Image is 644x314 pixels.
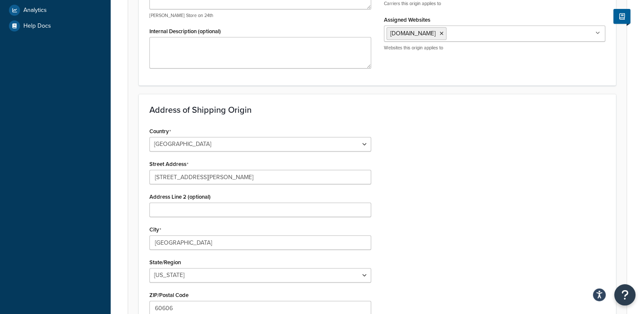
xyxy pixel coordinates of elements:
a: Help Docs [6,18,104,34]
label: Assigned Websites [384,17,430,23]
label: Internal Description (optional) [149,28,221,34]
p: Websites this origin applies to [384,45,606,51]
label: ZIP/Postal Code [149,292,189,298]
p: [PERSON_NAME] Store on 24th [149,12,371,19]
span: Analytics [23,7,47,14]
a: Analytics [6,3,104,18]
label: City [149,226,161,233]
button: Show Help Docs [613,9,630,24]
h3: Address of Shipping Origin [149,105,605,114]
label: Country [149,128,171,135]
span: Help Docs [23,23,51,30]
label: State/Region [149,259,181,265]
button: Open Resource Center [614,284,635,305]
label: Address Line 2 (optional) [149,194,211,200]
span: [DOMAIN_NAME] [390,29,435,38]
label: Street Address [149,161,189,168]
p: Carriers this origin applies to [384,0,606,7]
